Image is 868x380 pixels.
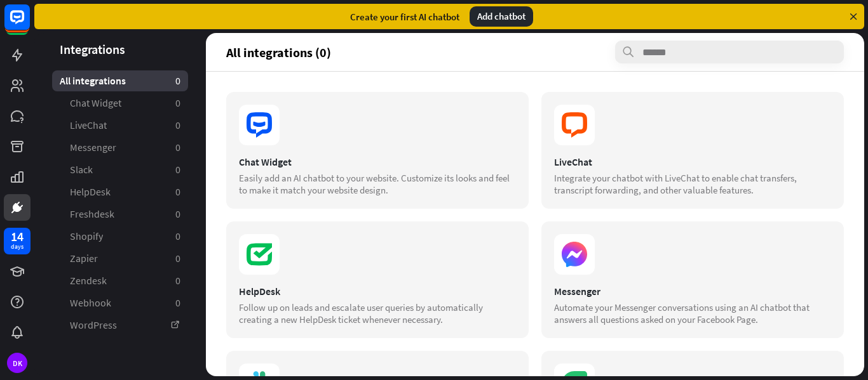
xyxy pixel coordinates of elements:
a: Chat Widget 0 [52,93,188,114]
span: Slack [70,163,93,176]
a: 14 days [4,228,31,254]
aside: 0 [175,96,180,110]
div: LiveChat [554,155,831,168]
span: LiveChat [70,119,107,132]
aside: 0 [175,74,180,88]
div: days [11,242,24,251]
aside: 0 [175,296,180,310]
div: Create your first AI chatbot [350,11,459,23]
div: Chat Widget [239,155,516,168]
span: Zendesk [70,274,107,287]
span: All integrations [60,74,126,88]
div: Messenger [554,285,831,298]
aside: 0 [175,141,180,154]
aside: 0 [175,207,180,221]
div: Automate your Messenger conversations using an AI chatbot that answers all questions asked on you... [554,301,831,325]
aside: 0 [175,252,180,265]
div: Integrate your chatbot with LiveChat to enable chat transfers, transcript forwarding, and other v... [554,172,831,196]
div: Easily add an AI chatbot to your website. Customize its looks and feel to make it match your webs... [239,172,516,196]
a: Slack 0 [52,159,188,180]
a: Zapier 0 [52,248,188,269]
a: HelpDesk 0 [52,181,188,202]
a: Zendesk 0 [52,270,188,291]
span: HelpDesk [70,185,111,199]
a: Webhook 0 [52,292,188,313]
span: Webhook [70,296,111,310]
aside: 0 [175,230,180,243]
div: Add chatbot [470,6,533,27]
a: Messenger 0 [52,137,188,158]
div: Follow up on leads and escalate user queries by automatically creating a new HelpDesk ticket when... [239,301,516,325]
div: HelpDesk [239,285,516,298]
aside: 0 [175,163,180,176]
aside: 0 [175,185,180,199]
section: All integrations (0) [226,41,844,63]
header: Integrations [34,41,206,58]
a: LiveChat 0 [52,115,188,136]
span: Chat Widget [70,96,121,110]
a: WordPress [52,315,188,336]
span: Shopify [70,230,103,243]
div: DK [7,353,27,373]
a: Shopify 0 [52,226,188,247]
span: Zapier [70,252,98,265]
button: Open LiveChat chat widget [10,5,48,43]
div: 14 [11,231,24,242]
span: Messenger [70,141,116,154]
aside: 0 [175,119,180,132]
span: Freshdesk [70,207,114,221]
aside: 0 [175,274,180,287]
a: Freshdesk 0 [52,204,188,225]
